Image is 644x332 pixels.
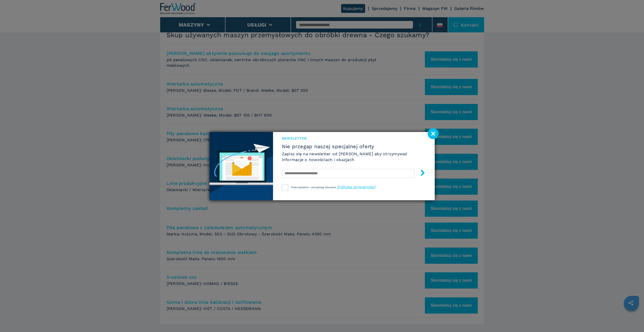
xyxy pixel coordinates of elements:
span: Newsletter [282,136,426,141]
span: Nie przegap naszej specjalnej oferty [282,143,426,149]
span: Przeczytałem i akceptuję klauzule „ [291,186,338,189]
h6: Zapisz się na newsletter od [PERSON_NAME] aby otrzymywać informacje o nowościach i okazjach [282,151,426,163]
img: Newsletter image [210,132,273,200]
a: Polityka prywatności [338,185,375,189]
button: submit-button [414,168,426,180]
span: ” [375,186,376,189]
